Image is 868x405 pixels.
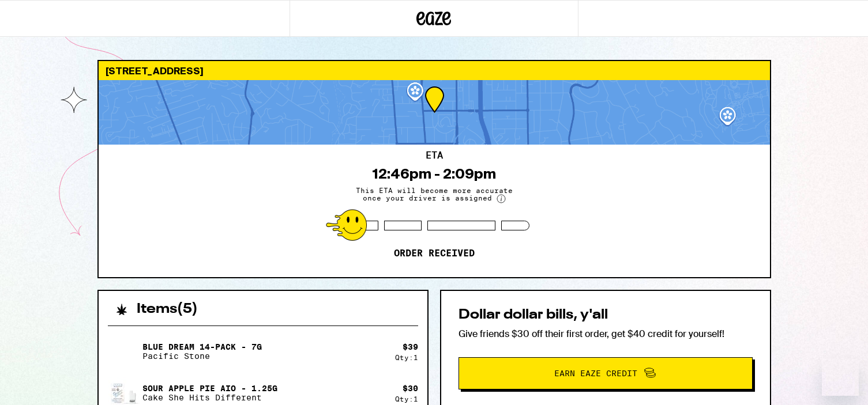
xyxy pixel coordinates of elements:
div: [STREET_ADDRESS] [99,61,770,80]
p: Order received [394,248,475,259]
div: $ 30 [403,384,418,393]
p: Cake She Hits Different [142,393,277,402]
p: Blue Dream 14-Pack - 7g [142,342,262,351]
div: Qty: 1 [395,395,418,403]
h2: Dollar dollar bills, y'all [459,308,753,322]
img: Blue Dream 14-Pack - 7g [108,335,140,368]
div: 12:46pm - 2:09pm [372,166,496,182]
span: Earn Eaze Credit [554,369,637,377]
div: Qty: 1 [395,354,418,361]
div: $ 39 [403,342,418,351]
p: Sour Apple Pie AIO - 1.25g [142,384,277,393]
iframe: Button to launch messaging window [822,359,859,396]
button: Earn Eaze Credit [459,357,753,389]
p: Give friends $30 off their first order, get $40 credit for yourself! [459,328,753,340]
h2: ETA [426,151,443,160]
p: Pacific Stone [142,351,262,361]
span: This ETA will become more accurate once your driver is assigned [348,187,521,203]
h2: Items ( 5 ) [137,302,198,316]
